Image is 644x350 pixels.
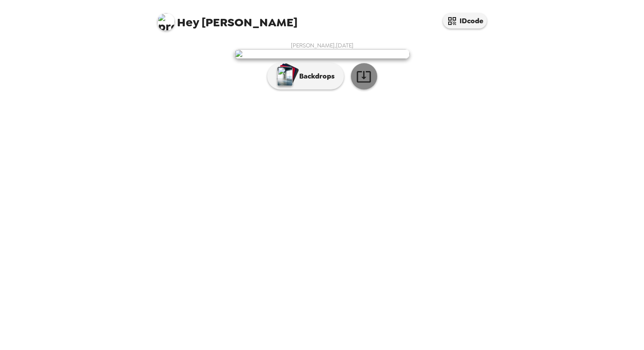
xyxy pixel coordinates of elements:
[443,13,487,29] button: IDcode
[157,9,297,29] span: [PERSON_NAME]
[291,42,354,49] span: [PERSON_NAME] , [DATE]
[267,63,344,89] button: Backdrops
[295,71,335,82] p: Backdrops
[234,49,410,59] img: user
[177,14,199,30] span: Hey
[157,13,175,31] img: profile pic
